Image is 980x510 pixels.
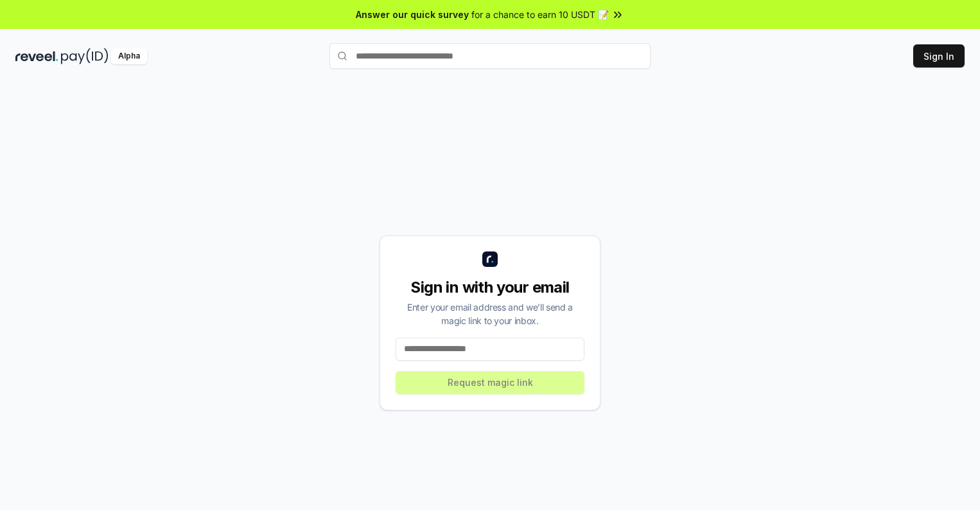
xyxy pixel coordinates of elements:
[913,44,965,68] button: Sign In
[482,251,498,267] img: logo_small
[61,48,109,64] img: pay_id
[471,8,609,21] span: for a chance to earn 10 USDT 📝
[15,48,58,64] img: reveel_dark
[396,277,584,298] div: Sign in with your email
[111,48,147,64] div: Alpha
[396,300,584,327] div: Enter your email address and we’ll send a magic link to your inbox.
[356,8,469,21] span: Answer our quick survey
